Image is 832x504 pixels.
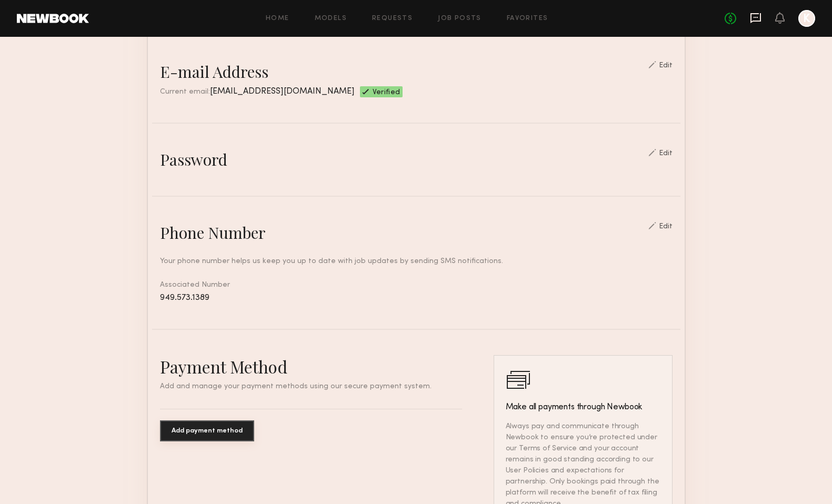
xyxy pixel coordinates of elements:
a: Models [315,15,347,22]
a: K [798,10,815,27]
div: Your phone number helps us keep you up to date with job updates by sending SMS notifications. [160,256,673,267]
span: Verified [373,89,400,97]
h3: Make all payments through Newbook [506,401,660,414]
span: [EMAIL_ADDRESS][DOMAIN_NAME] [210,87,355,96]
a: Home [266,15,289,22]
div: Current email: [160,86,355,97]
span: 949.573.1389 [160,294,209,302]
div: Password [160,149,227,170]
a: Favorites [507,15,548,22]
a: Requests [372,15,413,22]
button: Add payment method [160,420,254,441]
div: Phone Number [160,222,266,243]
a: Job Posts [438,15,482,22]
div: E-mail Address [160,61,268,82]
p: Add and manage your payment methods using our secure payment system. [160,383,462,390]
h2: Payment Method [160,355,462,378]
div: Edit [659,62,673,69]
div: Edit [659,150,673,157]
div: Edit [659,223,673,230]
div: Associated Number [160,279,673,304]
